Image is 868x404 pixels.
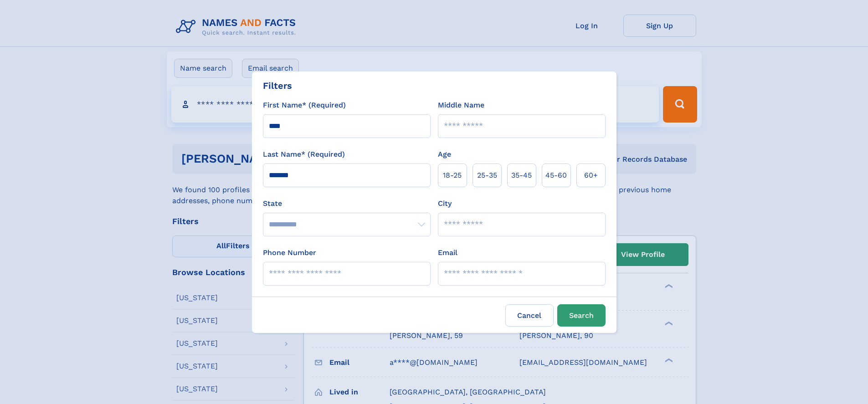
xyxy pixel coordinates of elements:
[263,79,292,92] div: Filters
[443,170,462,181] span: 18‑25
[438,247,457,258] label: Email
[477,170,497,181] span: 25‑35
[584,170,598,181] span: 60+
[263,100,346,111] label: First Name* (Required)
[545,170,567,181] span: 45‑60
[263,247,316,258] label: Phone Number
[438,149,451,160] label: Age
[438,198,452,209] label: City
[263,198,431,209] label: State
[438,100,484,111] label: Middle Name
[511,170,532,181] span: 35‑45
[263,149,345,160] label: Last Name* (Required)
[505,304,554,327] label: Cancel
[557,304,606,327] button: Search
